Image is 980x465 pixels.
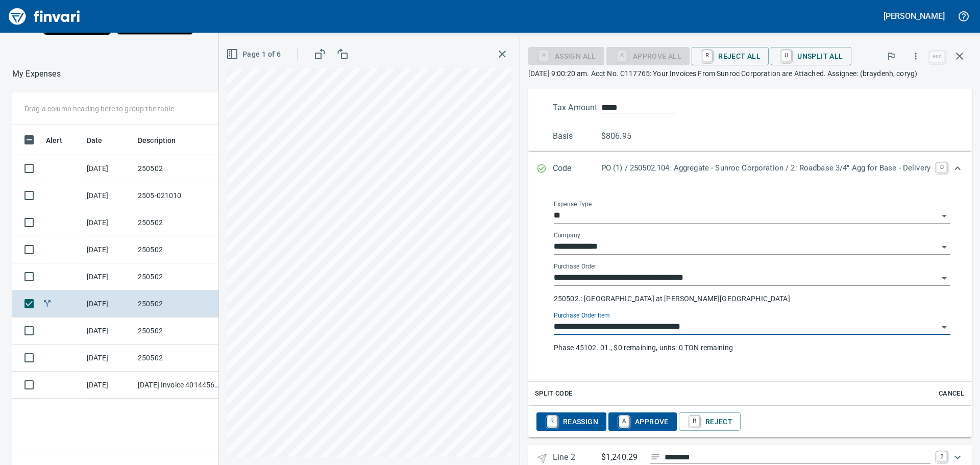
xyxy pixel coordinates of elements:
button: Open [937,240,951,254]
span: Split Code [535,388,573,400]
td: 250502 [134,317,226,345]
span: Approve [617,413,669,430]
span: Description [138,134,176,146]
div: Expand [528,30,972,151]
td: 250502 [134,236,226,263]
button: Cancel [935,386,968,402]
p: Code [553,162,601,176]
span: Alert [46,134,62,146]
p: Phase 45102. 01., $0 remaining, units: 0 TON remaining [554,342,950,353]
img: Finvari [6,4,83,29]
button: Split Code [532,386,575,402]
span: Description [138,134,189,146]
a: R [547,415,557,427]
td: 250502 [134,209,226,236]
td: 2505-021010 [134,182,226,209]
a: R [702,50,712,61]
a: U [781,50,791,61]
div: Purchase Order Item required [606,51,690,60]
td: [DATE] [83,209,134,236]
p: Tax Amount [553,102,601,114]
label: Purchase Order Item [554,312,609,319]
button: RReassign [536,412,606,431]
a: R [690,415,699,427]
button: AApprove [608,412,677,431]
button: Open [937,209,951,223]
p: Basis [553,130,601,142]
p: PO (1) / 250502.104: Aggregate - Sunroc Corporation / 2: Roadbase 3/4" Agg for Base - Delivery [601,162,930,174]
nav: breadcrumb [12,68,61,80]
td: 250502 [134,290,226,317]
span: Reject All [700,47,761,65]
td: 250502 [134,345,226,372]
td: [DATE] [83,372,134,399]
button: RReject All [692,47,769,65]
div: Expand [528,186,972,406]
button: More [904,45,927,67]
td: [DATE] [83,345,134,372]
a: C [937,162,947,173]
button: Open [937,320,951,334]
button: Page 1 of 6 [224,45,285,64]
td: [DATE] [83,182,134,209]
span: Unsplit All [779,47,843,65]
div: Expand [528,152,972,186]
span: Page 1 of 6 [228,48,281,61]
p: 250502.: [GEOGRAPHIC_DATA] at [PERSON_NAME][GEOGRAPHIC_DATA] [554,293,950,304]
td: [DATE] Invoice 401445699 from Xylem Dewatering Solutions Inc (1-11136) [134,372,226,399]
button: Flag [880,45,902,67]
td: [DATE] [83,155,134,182]
button: [PERSON_NAME] [881,8,947,24]
span: Close invoice [927,44,972,68]
span: Cancel [938,388,965,400]
span: Reject [687,413,732,430]
a: 2 [937,451,947,461]
td: 250502 [134,263,226,290]
label: Expense Type [554,201,592,207]
span: Date [87,134,116,146]
a: A [619,415,629,427]
td: 250502 [134,155,226,182]
td: [DATE] [83,290,134,317]
div: Assign All [528,51,604,60]
label: Company [554,232,580,238]
p: My Expenses [12,68,61,80]
button: RReject [679,412,741,431]
button: UUnsplit All [771,47,851,65]
label: Purchase Order [554,263,596,270]
h5: [PERSON_NAME] [884,11,945,21]
td: [DATE] [83,263,134,290]
span: Split transaction [42,300,53,307]
p: [DATE] 9:00:20 am. Acct No. C117765: Your Invoices From Sunroc Corporation are Attached. Assignee... [528,68,972,79]
span: Date [87,134,103,146]
button: Open [937,271,951,285]
p: $806.95 [601,130,650,142]
div: Expand [528,406,972,437]
td: [DATE] [83,317,134,345]
span: Alert [46,134,76,146]
p: $1,240.29 [601,451,642,464]
p: Drag a column heading here to group the table [24,104,174,114]
td: [DATE] [83,236,134,263]
a: esc [929,51,945,62]
span: Reassign [545,413,598,430]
